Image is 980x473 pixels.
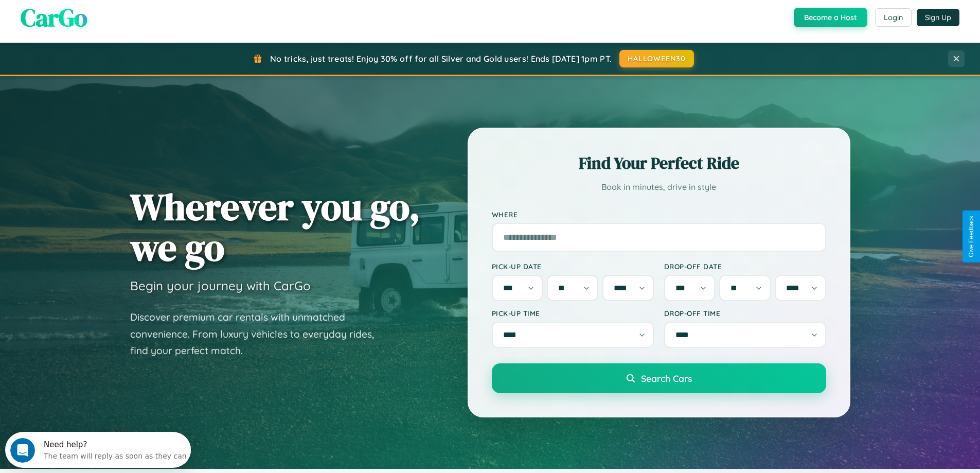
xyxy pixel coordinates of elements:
[39,9,182,17] div: Need help?
[270,54,612,64] span: No tricks, just treats! Enjoy 30% off for all Silver and Gold users! Ends [DATE] 1pm PT.
[875,8,912,27] button: Login
[39,17,182,28] div: The team will reply as soon as they can
[641,373,692,384] span: Search Cars
[5,432,191,468] iframe: Intercom live chat discovery launcher
[130,278,311,293] h3: Begin your journey with CarGo
[664,262,826,271] label: Drop-off Date
[492,152,826,174] h2: Find Your Perfect Ride
[492,309,654,318] label: Pick-up Time
[492,363,826,393] button: Search Cars
[130,309,387,359] p: Discover premium car rentals with unmatched convenience. From luxury vehicles to everyday rides, ...
[664,309,826,318] label: Drop-off Time
[968,216,975,257] div: Give Feedback
[619,50,694,67] button: HALLOWEEN30
[492,262,654,271] label: Pick-up Date
[4,4,191,32] div: Open Intercom Messenger
[492,210,826,219] label: Where
[10,438,35,463] iframe: Intercom live chat
[794,8,867,27] button: Become a Host
[492,180,826,195] p: Book in minutes, drive in style
[130,186,420,268] h1: Wherever you go, we go
[21,1,87,34] span: CarGo
[917,9,959,26] button: Sign Up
